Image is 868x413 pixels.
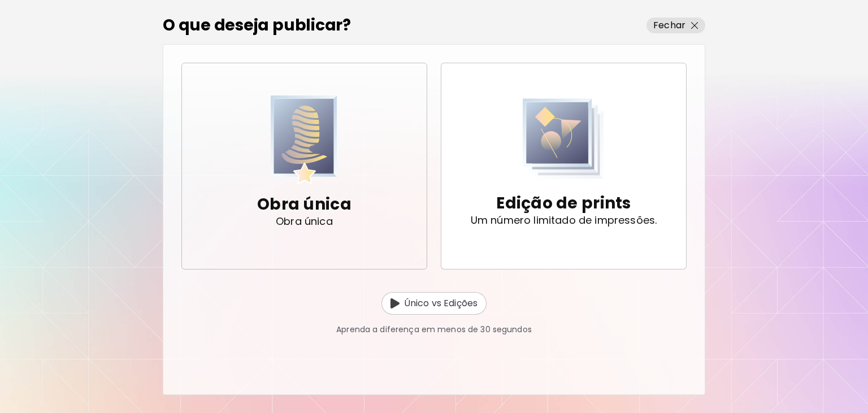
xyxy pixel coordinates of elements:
[381,292,487,315] button: Unique vs EditionÚnico vs Edições
[441,63,687,269] button: Print EditionEdição de printsUm número limitado de impressões.
[496,192,631,215] p: Edição de prints
[257,193,351,216] p: Obra única
[181,63,427,269] button: Unique ArtworkObra únicaObra única
[523,95,604,182] img: Print Edition
[276,216,333,227] p: Obra única
[336,324,532,336] p: Aprenda a diferença em menos de 30 segundos
[404,297,478,310] p: Único vs Edições
[390,298,400,308] img: Unique vs Edition
[471,215,657,226] p: Um número limitado de impressões.
[271,95,337,184] img: Unique Artwork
